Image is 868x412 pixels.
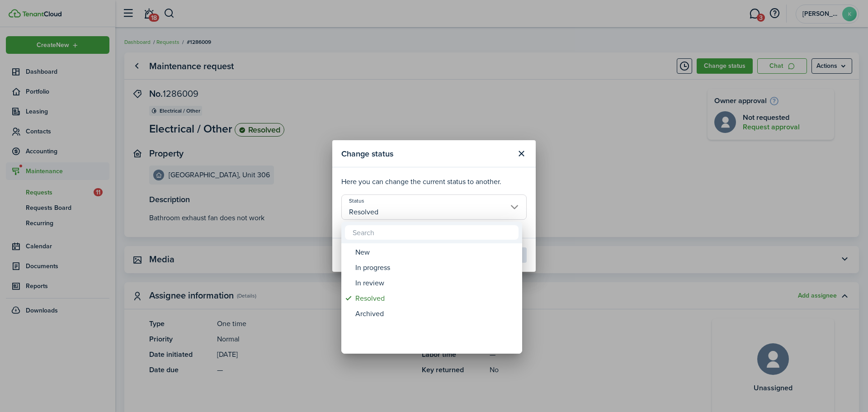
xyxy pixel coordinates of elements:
input: Search [345,225,519,240]
mbsc-wheel: Status [341,243,522,354]
div: Archived [355,306,515,322]
div: In review [355,275,515,291]
div: Resolved [355,291,515,306]
div: New [355,245,515,260]
div: In progress [355,260,515,275]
